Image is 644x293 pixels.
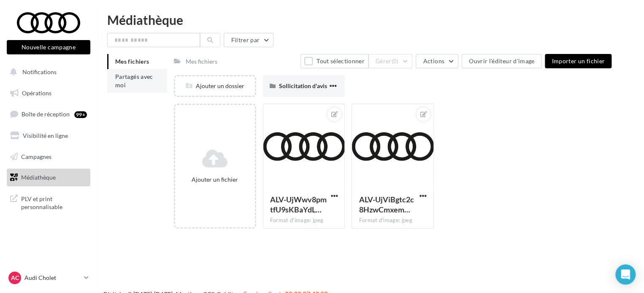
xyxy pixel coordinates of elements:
[115,73,153,89] span: Partagés avec moi
[21,193,87,211] span: PLV et print personnalisable
[74,111,87,118] div: 99+
[615,264,636,285] div: Open Intercom Messenger
[279,82,327,89] span: Sollicitation d'avis
[224,33,273,47] button: Filtrer par
[552,57,605,65] span: Importer un fichier
[300,54,368,68] button: Tout sélectionner
[179,175,252,184] div: Ajouter un fichier
[7,270,90,286] a: AC Audi Cholet
[270,195,327,214] span: ALV-UjWwv8pmtfU9sKBaYdL4RWRoPMgu4mNR2CH2ge92_DyaSzvEuCw
[416,54,458,68] button: Actions
[368,54,413,68] button: Gérer(0)
[5,127,92,145] a: Visibilité en ligne
[107,13,634,26] div: Médiathèque
[22,110,70,118] span: Boîte de réception
[5,190,92,215] a: PLV et print personnalisable
[115,58,149,65] span: Mes fichiers
[21,153,51,160] span: Campagnes
[270,217,338,224] div: Format d'image: jpeg
[5,105,92,123] a: Boîte de réception99+
[24,274,81,282] p: Audi Cholet
[423,57,444,65] span: Actions
[11,274,19,282] span: AC
[5,148,92,166] a: Campagnes
[359,195,414,214] span: ALV-UjViBgtc2c8HzwCmxemn7qhhhvmPrdOQ0ZEUdybl6pA6af0jc44
[5,169,92,186] a: Médiathèque
[22,89,51,97] span: Opérations
[545,54,612,68] button: Importer un fichier
[462,54,541,68] button: Ouvrir l'éditeur d'image
[5,63,89,81] button: Notifications
[186,57,217,66] div: Mes fichiers
[23,132,68,139] span: Visibilité en ligne
[21,174,56,181] span: Médiathèque
[7,40,90,54] button: Nouvelle campagne
[5,84,92,102] a: Opérations
[175,82,255,90] div: Ajouter un dossier
[359,217,427,224] div: Format d'image: jpeg
[392,58,399,65] span: (0)
[22,68,57,75] span: Notifications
